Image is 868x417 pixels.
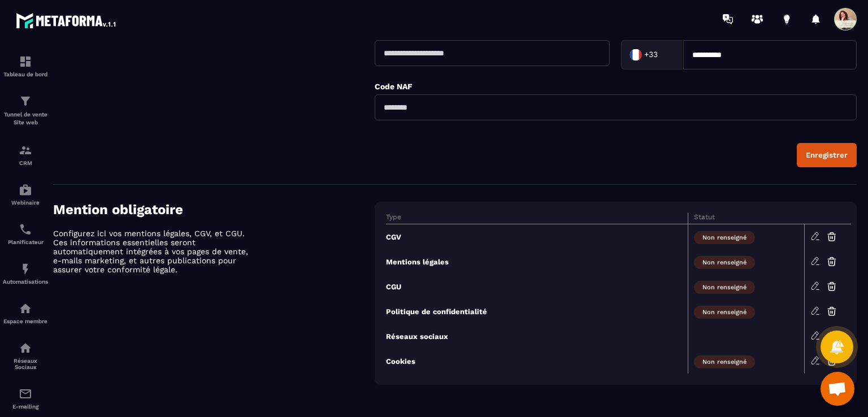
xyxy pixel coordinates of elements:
[644,49,658,60] span: +33
[694,256,755,269] span: Non renseigné
[375,82,413,91] label: Code NAF
[19,223,32,236] img: scheduler
[386,349,688,373] td: Cookies
[694,306,755,319] span: Non renseigné
[3,86,48,135] a: formationformationTunnel de vente Site web
[53,202,375,218] h4: Mention obligatoire
[3,403,48,410] p: E-mailing
[386,213,688,224] th: Type
[53,229,251,274] p: Configurez ici vos mentions légales, CGV, et CGU. Ces informations essentielles seront automatiqu...
[19,302,32,315] img: automations
[386,274,688,299] td: CGU
[19,94,32,108] img: formation
[694,231,755,244] span: Non renseigné
[19,144,32,157] img: formation
[386,249,688,274] td: Mentions légales
[19,387,32,401] img: email
[694,355,755,368] span: Non renseigné
[386,224,688,250] td: CGV
[3,279,48,285] p: Automatisations
[3,318,48,324] p: Espace membre
[3,358,48,370] p: Réseaux Sociaux
[386,324,688,349] td: Réseaux sociaux
[19,183,32,197] img: automations
[3,71,48,77] p: Tableau de bord
[3,160,48,166] p: CRM
[821,372,854,406] a: Ouvrir le chat
[3,214,48,254] a: schedulerschedulerPlanificateur
[19,55,32,68] img: formation
[3,254,48,293] a: automationsautomationsAutomatisations
[624,44,647,66] img: Country Flag
[3,293,48,333] a: automationsautomationsEspace membre
[3,135,48,175] a: formationformationCRM
[3,111,48,127] p: Tunnel de vente Site web
[3,46,48,86] a: formationformationTableau de bord
[386,299,688,324] td: Politique de confidentialité
[694,281,755,294] span: Non renseigné
[3,239,48,245] p: Planificateur
[3,199,48,206] p: Webinaire
[3,333,48,379] a: social-networksocial-networkRéseaux Sociaux
[621,40,683,69] div: Search for option
[19,341,32,355] img: social-network
[797,143,857,167] button: Enregistrer
[688,213,805,224] th: Statut
[806,151,848,159] div: Enregistrer
[16,10,118,31] img: logo
[660,46,671,63] input: Search for option
[3,175,48,214] a: automationsautomationsWebinaire
[19,262,32,276] img: automations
